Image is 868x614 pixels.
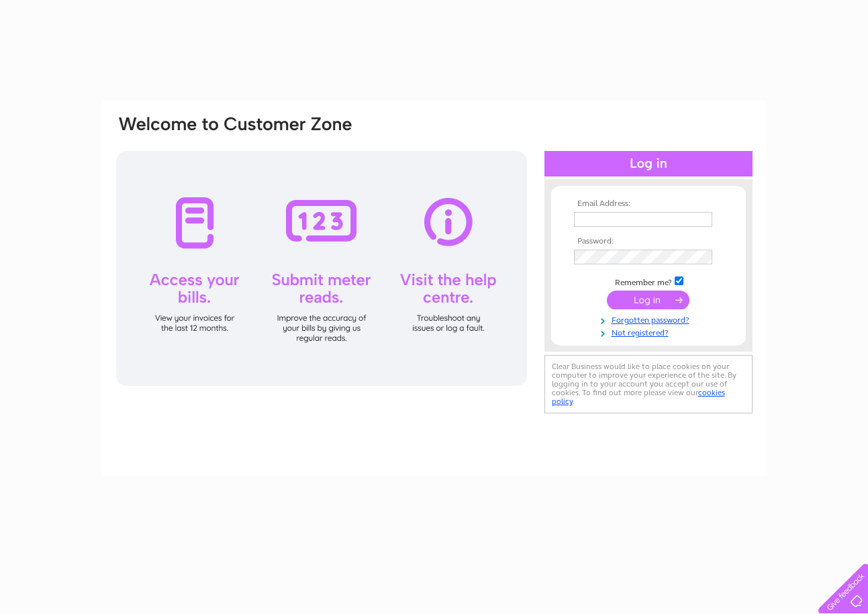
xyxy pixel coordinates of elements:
th: Password: [571,237,726,246]
td: Remember me? [571,274,726,288]
a: cookies policy [552,388,725,406]
div: Clear Business would like to place cookies on your computer to improve your experience of the sit... [544,355,753,413]
a: Forgotten password? [574,313,726,325]
th: Email Address: [571,199,726,209]
a: Not registered? [574,325,726,338]
input: Submit [607,291,689,309]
